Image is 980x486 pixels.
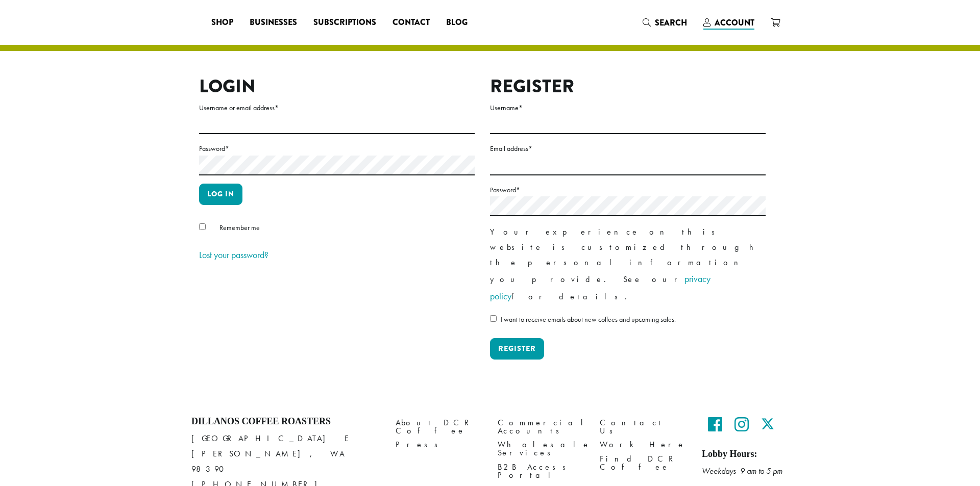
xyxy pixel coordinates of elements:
[490,315,497,322] input: I want to receive emails about new coffees and upcoming sales.
[313,16,376,29] span: Subscriptions
[219,223,260,232] span: Remember me
[600,452,687,474] a: Find DCR Coffee
[393,16,430,29] span: Contact
[498,438,584,460] a: Wholesale Services
[396,438,482,452] a: Press
[490,224,766,305] p: Your experience on this website is customized through the personal information you provide. See o...
[250,16,297,29] span: Businesses
[600,438,687,452] a: Work Here
[498,416,584,438] a: Commercial Accounts
[199,75,475,97] h2: Login
[199,142,475,155] label: Password
[600,416,687,438] a: Contact Us
[715,17,754,29] span: Account
[501,315,676,324] span: I want to receive emails about new coffees and upcoming sales.
[498,460,584,482] a: B2B Access Portal
[191,416,380,427] h4: Dillanos Coffee Roasters
[199,249,268,261] a: Lost your password?
[203,14,241,31] a: Shop
[446,16,468,29] span: Blog
[490,101,766,114] label: Username
[199,101,475,114] label: Username or email address
[490,75,766,97] h2: Register
[490,142,766,155] label: Email address
[199,184,242,205] button: Log in
[396,416,482,438] a: About DCR Coffee
[490,184,766,196] label: Password
[211,16,233,29] span: Shop
[490,338,544,360] button: Register
[702,466,782,476] em: Weekdays 9 am to 5 pm
[490,273,710,302] a: privacy policy
[702,449,789,460] h5: Lobby Hours:
[655,17,687,29] span: Search
[634,14,695,31] a: Search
